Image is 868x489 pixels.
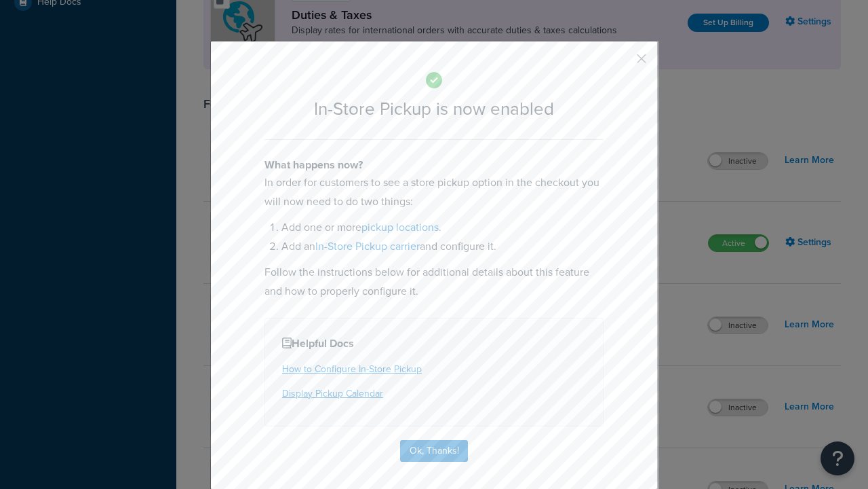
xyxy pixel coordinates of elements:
[281,218,604,237] li: Add one or more .
[315,238,420,254] a: In-Store Pickup carrier
[264,263,604,301] p: Follow the instructions below for additional details about this feature and how to properly confi...
[361,219,439,235] a: pickup locations
[400,440,468,462] button: Ok, Thanks!
[281,237,604,256] li: Add an and configure it.
[282,336,586,352] h4: Helpful Docs
[282,386,383,401] a: Display Pickup Calendar
[282,362,422,376] a: How to Configure In-Store Pickup
[264,173,604,211] p: In order for customers to see a store pickup option in the checkout you will now need to do two t...
[264,99,604,119] h2: In-Store Pickup is now enabled
[264,157,604,173] h4: What happens now?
